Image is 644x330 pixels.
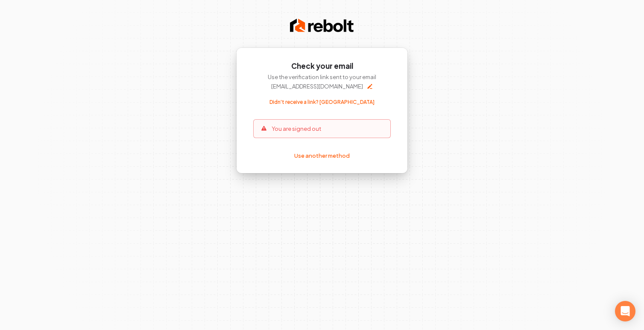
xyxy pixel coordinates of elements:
[294,152,350,159] a: Use another method
[271,82,363,90] p: [EMAIL_ADDRESS][DOMAIN_NAME]
[253,99,391,106] button: Didn't receive a link? [GEOGRAPHIC_DATA]
[272,125,321,133] p: You are signed out
[253,73,391,81] p: Use the verification link sent to your email
[615,301,635,321] div: Open Intercom Messenger
[366,83,373,90] button: Edit
[290,17,354,34] img: Rebolt Logo
[253,61,391,71] h1: Check your email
